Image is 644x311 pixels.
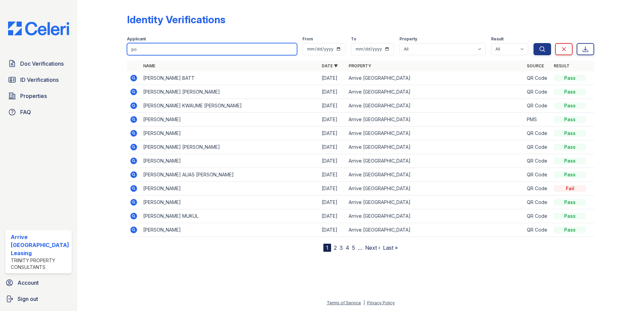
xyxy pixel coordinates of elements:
[127,13,225,26] div: Identity Verifications
[334,244,337,251] a: 2
[5,57,72,70] a: Doc Verifications
[524,71,551,85] td: QR Code
[346,85,524,99] td: Arrive [GEOGRAPHIC_DATA]
[554,199,586,206] div: Pass
[346,154,524,168] td: Arrive [GEOGRAPHIC_DATA]
[127,36,146,42] label: Applicant
[319,209,346,223] td: [DATE]
[11,257,69,271] div: Trinity Property Consultants
[524,99,551,113] td: QR Code
[127,43,297,55] input: Search by name or phone number
[340,244,343,251] a: 3
[302,36,313,42] label: From
[140,168,319,182] td: [PERSON_NAME] ALIAS [PERSON_NAME]
[346,209,524,223] td: Arrive [GEOGRAPHIC_DATA]
[346,244,349,251] a: 4
[3,292,74,306] a: Sign out
[319,154,346,168] td: [DATE]
[140,209,319,223] td: [PERSON_NAME] MUKUL
[11,233,69,257] div: Arrive [GEOGRAPHIC_DATA] Leasing
[524,154,551,168] td: QR Code
[524,223,551,237] td: QR Code
[319,85,346,99] td: [DATE]
[367,300,395,305] a: Privacy Policy
[319,223,346,237] td: [DATE]
[346,127,524,140] td: Arrive [GEOGRAPHIC_DATA]
[352,244,355,251] a: 5
[20,76,59,84] span: ID Verifications
[346,168,524,182] td: Arrive [GEOGRAPHIC_DATA]
[346,71,524,85] td: Arrive [GEOGRAPHIC_DATA]
[18,295,38,303] span: Sign out
[351,36,356,42] label: To
[346,182,524,196] td: Arrive [GEOGRAPHIC_DATA]
[140,99,319,113] td: [PERSON_NAME] KWAUME [PERSON_NAME]
[140,127,319,140] td: [PERSON_NAME]
[319,182,346,196] td: [DATE]
[363,300,365,305] div: |
[524,127,551,140] td: QR Code
[524,168,551,182] td: QR Code
[358,244,362,252] span: …
[143,63,155,68] a: Name
[524,85,551,99] td: QR Code
[554,185,586,192] div: Fail
[554,158,586,164] div: Pass
[140,196,319,209] td: [PERSON_NAME]
[140,182,319,196] td: [PERSON_NAME]
[524,196,551,209] td: QR Code
[3,22,74,35] img: CE_Logo_Blue-a8612792a0a2168367f1c8372b55b34899dd931a85d93a1a3d3e32e68fde9ad4.png
[140,113,319,127] td: [PERSON_NAME]
[554,102,586,109] div: Pass
[346,140,524,154] td: Arrive [GEOGRAPHIC_DATA]
[140,85,319,99] td: [PERSON_NAME] [PERSON_NAME]
[319,140,346,154] td: [DATE]
[20,60,64,68] span: Doc Verifications
[140,154,319,168] td: [PERSON_NAME]
[20,108,31,116] span: FAQ
[20,92,47,100] span: Properties
[554,171,586,178] div: Pass
[554,144,586,150] div: Pass
[527,63,544,68] a: Source
[554,227,586,233] div: Pass
[349,63,371,68] a: Property
[327,300,361,305] a: Terms of Service
[319,196,346,209] td: [DATE]
[399,36,417,42] label: Property
[524,113,551,127] td: PMS
[554,75,586,81] div: Pass
[323,244,331,252] div: 1
[5,73,72,87] a: ID Verifications
[346,196,524,209] td: Arrive [GEOGRAPHIC_DATA]
[346,223,524,237] td: Arrive [GEOGRAPHIC_DATA]
[140,71,319,85] td: [PERSON_NAME] BATT
[319,127,346,140] td: [DATE]
[322,63,338,68] a: Date ▼
[319,168,346,182] td: [DATE]
[524,209,551,223] td: QR Code
[554,89,586,95] div: Pass
[140,140,319,154] td: [PERSON_NAME] [PERSON_NAME]
[554,116,586,123] div: Pass
[319,113,346,127] td: [DATE]
[3,276,74,289] a: Account
[491,36,504,42] label: Result
[5,105,72,119] a: FAQ
[554,213,586,219] div: Pass
[554,63,570,68] a: Result
[346,99,524,113] td: Arrive [GEOGRAPHIC_DATA]
[365,244,380,251] a: Next ›
[140,223,319,237] td: [PERSON_NAME]
[524,140,551,154] td: QR Code
[554,130,586,137] div: Pass
[319,99,346,113] td: [DATE]
[524,182,551,196] td: QR Code
[383,244,398,251] a: Last »
[346,113,524,127] td: Arrive [GEOGRAPHIC_DATA]
[5,89,72,103] a: Properties
[319,71,346,85] td: [DATE]
[18,279,39,287] span: Account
